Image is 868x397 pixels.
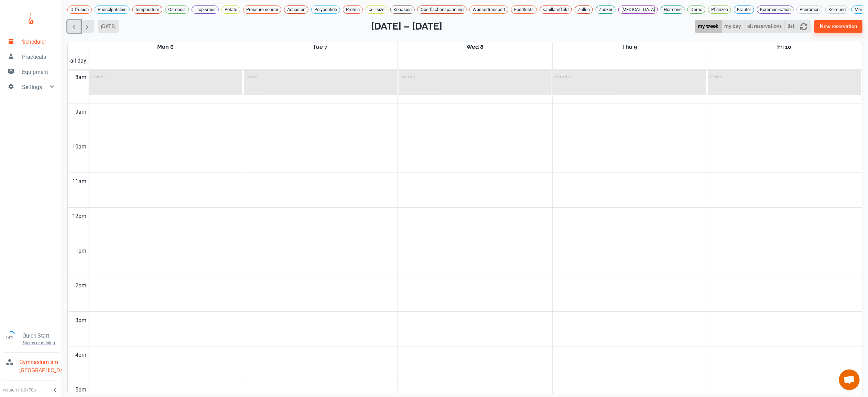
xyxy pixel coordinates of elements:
[511,6,536,13] span: Foodtests
[796,5,823,14] div: Pheromon
[734,6,754,13] span: Kräuter
[165,5,189,14] div: Osmosis
[74,277,88,294] div: 2pm
[511,5,537,14] div: Foodtests
[710,75,726,79] p: Period 1
[221,5,240,14] div: Potato
[596,6,615,13] span: Zucker
[688,6,705,13] span: Demo
[708,6,731,13] span: Pflanzen
[192,5,219,14] div: Tropismus
[284,6,308,13] span: Adhäsion
[243,6,281,13] span: Pressure sensor
[465,42,485,52] a: October 8, 2025
[575,5,593,14] div: Zellen
[91,75,107,79] p: Period 1
[80,20,94,33] button: Next week
[540,5,572,14] div: kapillareffekt
[757,5,794,14] div: Kommunikation
[311,5,340,14] div: Polypeptide
[67,20,81,33] button: Previous week
[470,6,508,13] span: Wassertransport
[721,20,745,33] button: my day
[418,6,466,13] span: Oberflächenspannung
[95,5,130,14] div: Phenolphtalein
[814,20,862,33] button: New reservation
[797,6,822,13] span: Pheromon
[71,208,88,225] div: 12pm
[621,42,639,52] a: October 9, 2025
[366,5,388,14] div: cell size
[695,20,722,33] button: my week
[469,5,508,14] div: Wassertransport
[744,20,785,33] button: all reservations
[312,6,340,13] span: Polypeptide
[74,346,88,364] div: 4pm
[71,173,88,190] div: 11am
[797,20,811,33] button: refresh
[343,6,362,13] span: Protein
[74,69,88,86] div: 8am
[222,6,240,13] span: Potato
[555,75,571,79] p: Period 1
[708,5,731,14] div: Pflanzen
[391,6,414,13] span: Kohäsion
[246,75,261,79] p: Period 1
[825,5,849,14] div: Keimung
[243,5,281,14] div: Pressure sensor
[284,5,308,14] div: Adhäsion
[826,6,848,13] span: Keimung
[596,5,616,14] div: Zucker
[133,6,162,13] span: temperature
[156,42,175,52] a: October 6, 2025
[839,370,860,390] div: Chat öffnen
[74,242,88,260] div: 1pm
[618,5,658,14] div: [MEDICAL_DATA]
[784,20,798,33] button: list
[661,5,685,14] div: Hormone
[132,5,162,14] div: temperature
[98,20,119,33] button: [DATE]
[417,5,467,14] div: Oberflächenspannung
[661,6,684,13] span: Hormone
[757,6,793,13] span: Kommunikation
[540,6,572,13] span: kapillareffekt
[390,5,415,14] div: Kohäsion
[165,6,188,13] span: Osmosis
[366,6,387,13] span: cell size
[371,19,442,34] h2: [DATE] – [DATE]
[619,6,658,13] span: [MEDICAL_DATA]
[776,42,793,52] a: October 10, 2025
[69,57,88,65] span: all-day
[68,6,91,13] span: Diffusion
[95,6,129,13] span: Phenolphtalein
[734,5,754,14] div: Kräuter
[687,5,705,14] div: Demo
[74,312,88,329] div: 3pm
[74,103,88,121] div: 9am
[401,75,416,79] p: Period 1
[71,138,88,155] div: 10am
[67,5,92,14] div: Diffusion
[575,6,593,13] span: Zellen
[312,42,329,52] a: October 7, 2025
[192,6,218,13] span: Tropismus
[343,5,363,14] div: Protein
